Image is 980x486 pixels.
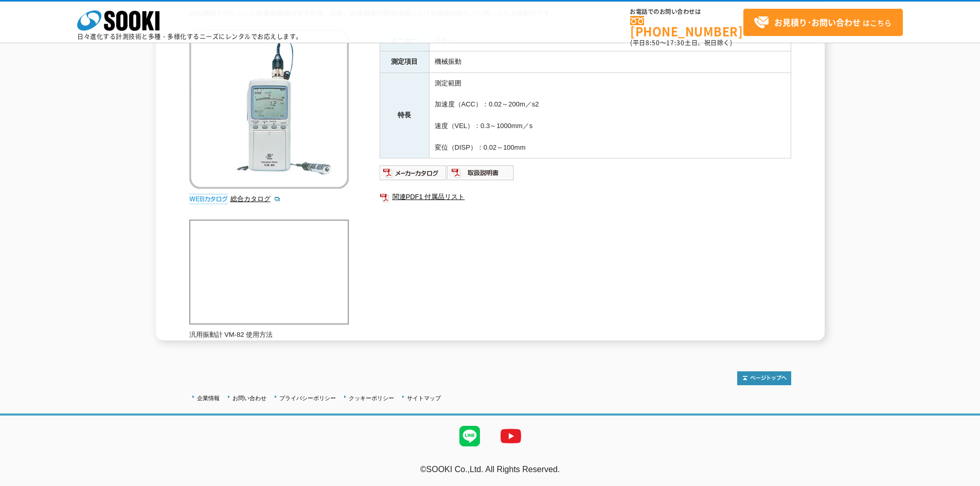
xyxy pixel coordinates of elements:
[447,165,514,181] img: 取扱説明書
[774,16,861,28] strong: お見積り･お問い合わせ
[380,73,429,158] th: 特長
[743,9,903,36] a: お見積り･お問い合わせはこちら
[380,165,447,181] img: メーカーカタログ
[189,330,349,340] p: 汎用振動計 VM-82 使用方法
[407,395,441,401] a: サイトマップ
[197,395,220,401] a: 企業情報
[429,73,791,158] td: 測定範囲 加速度（ACC）：0.02～200m／s2 速度（VEL）：0.3～1000mm／s 変位（DISP）：0.02～100mm
[189,29,349,189] img: 汎用振動計 VM-82
[737,371,791,385] img: トップページへ
[233,395,266,401] a: お問い合わせ
[940,476,980,484] a: テストMail
[630,16,743,37] a: [PHONE_NUMBER]
[754,15,892,30] span: はこちら
[77,33,302,40] p: 日々進化する計測技術と多種・多様化するニーズにレンタルでお応えします。
[490,416,531,457] img: YouTube
[189,194,228,204] img: webカタログ
[230,195,281,203] a: 総合カタログ
[380,51,429,73] th: 測定項目
[279,395,336,401] a: プライバシーポリシー
[429,51,791,73] td: 機械振動
[380,190,791,204] a: 関連PDF1 付属品リスト
[449,416,490,457] img: LINE
[447,172,514,179] a: 取扱説明書
[630,9,743,15] span: お電話でのお問い合わせは
[380,172,447,179] a: メーカーカタログ
[630,38,732,47] span: (平日 ～ 土日、祝日除く)
[349,395,394,401] a: クッキーポリシー
[646,38,660,47] span: 8:50
[666,38,685,47] span: 17:30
